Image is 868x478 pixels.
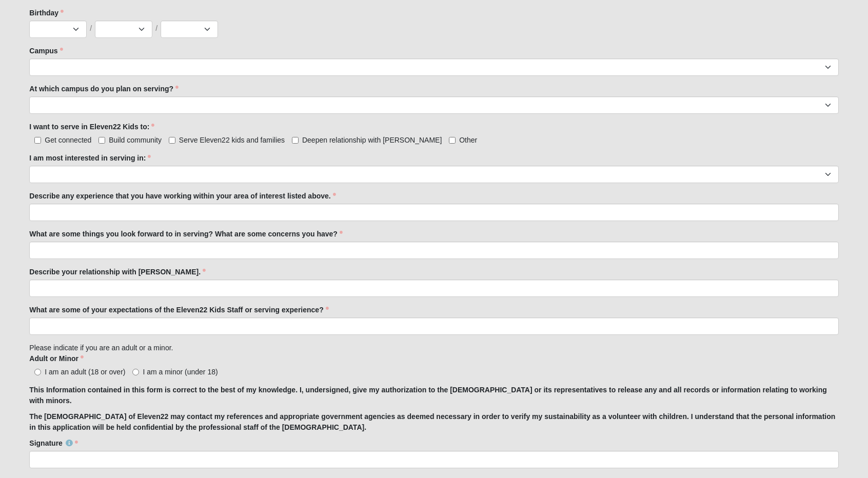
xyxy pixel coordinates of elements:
label: Signature [29,438,78,448]
input: I am a minor (under 18) [132,369,139,375]
span: I am an adult (18 or over) [45,368,125,376]
input: I am an adult (18 or over) [34,369,41,375]
span: / [155,23,157,34]
input: Build community [98,137,105,144]
span: I am a minor (under 18) [143,368,218,376]
label: I am most interested in serving in: [29,153,151,163]
span: Build community [109,136,162,144]
label: Campus [29,46,63,56]
label: At which campus do you plan on serving? [29,84,179,94]
span: Other [459,136,477,144]
label: Adult or Minor [29,353,84,364]
label: I want to serve in Eleven22 Kids to: [29,122,154,132]
input: Other [449,137,456,144]
strong: The [DEMOGRAPHIC_DATA] of Eleven22 may contact my references and appropriate government agencies ... [29,412,835,431]
input: Deepen relationship with [PERSON_NAME] [292,137,299,144]
span: / [90,23,92,34]
label: Describe any experience that you have working within your area of interest listed above. [29,191,336,201]
input: Get connected [34,137,41,144]
span: Deepen relationship with [PERSON_NAME] [302,136,442,144]
label: Birthday [29,8,64,18]
span: Serve Eleven22 kids and families [179,136,285,144]
label: What are some things you look forward to in serving? What are some concerns you have? [29,229,343,239]
label: What are some of your expectations of the Eleven22 Kids Staff or serving experience? [29,305,328,315]
input: Serve Eleven22 kids and families [169,137,175,144]
label: Describe your relationship with [PERSON_NAME]. [29,267,206,277]
span: Get connected [45,136,91,144]
strong: This Information contained in this form is correct to the best of my knowledge. I, undersigned, g... [29,386,827,405]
